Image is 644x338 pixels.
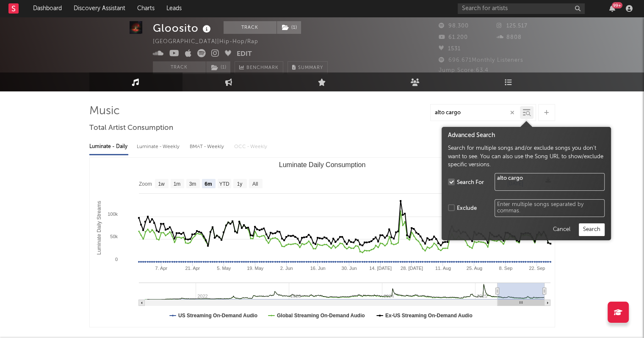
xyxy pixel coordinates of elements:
div: Advanced Search [448,131,605,140]
div: Exclude [457,204,477,213]
div: BMAT - Weekly [190,140,226,154]
button: (1) [277,21,301,34]
button: (1) [206,61,230,74]
button: Summary [287,61,328,74]
button: Track [153,61,206,74]
button: 99+ [609,5,615,12]
div: Search for multiple songs and/or exclude songs you don't want to see. You can also use the Song U... [448,144,605,169]
div: Luminate - Daily [89,140,128,154]
text: 1w [158,181,165,187]
text: 22. Sep [529,266,545,271]
text: 30. Jun [341,266,357,271]
span: ( 1 ) [276,21,301,34]
input: Search for artists [458,3,585,14]
span: Total Artist Consumption [89,123,173,133]
text: YTD [219,181,229,187]
span: ( 1 ) [206,61,231,74]
div: Gloosito [153,21,213,35]
button: Search [579,223,605,236]
button: Cancel [548,223,575,236]
text: 14. [DATE] [369,266,392,271]
text: 2. Jun [280,266,293,271]
text: Global Streaming On-Demand Audio [276,313,365,319]
a: Benchmark [235,61,283,74]
div: 99 + [612,2,622,8]
button: Track [224,21,276,34]
text: Zoom [139,181,152,187]
text: 19. May [247,266,264,271]
text: 21. Apr [185,266,200,271]
text: All [252,181,257,187]
span: 1531 [439,46,461,52]
span: Jump Score: 63.4 [439,68,489,73]
text: 3m [189,181,196,187]
textarea: alto cargo [495,173,605,191]
text: 100k [108,212,118,217]
span: 125.517 [497,23,528,29]
text: 11. Aug [435,266,451,271]
span: Benchmark [246,63,279,73]
div: Luminate - Weekly [137,140,181,154]
text: 28. [DATE] [400,266,423,271]
text: 5. May [217,266,231,271]
text: 1y [237,181,242,187]
input: Search by song name or URL [431,110,520,116]
text: 7. Apr [155,266,167,271]
button: Edit [237,49,252,60]
text: Luminate Daily Consumption [279,161,365,168]
text: Luminate Daily Streams [96,201,102,255]
text: 25. Aug [466,266,482,271]
span: 696.671 Monthly Listeners [439,58,523,63]
span: 8808 [497,35,522,40]
text: 8. Sep [499,266,512,271]
span: 98.300 [439,23,469,29]
text: US Streaming On-Demand Audio [178,313,257,319]
div: [GEOGRAPHIC_DATA] | Hip-Hop/Rap [153,37,268,47]
text: 50k [110,234,118,239]
text: Ex-US Streaming On-Demand Audio [385,313,472,319]
text: 1m [173,181,180,187]
text: 6m [205,181,212,187]
span: 61.200 [439,35,468,40]
text: 0 [115,257,117,262]
text: 16. Jun [310,266,325,271]
span: Summary [298,66,323,70]
svg: Luminate Daily Consumption [90,158,555,327]
div: Search For [457,179,484,187]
